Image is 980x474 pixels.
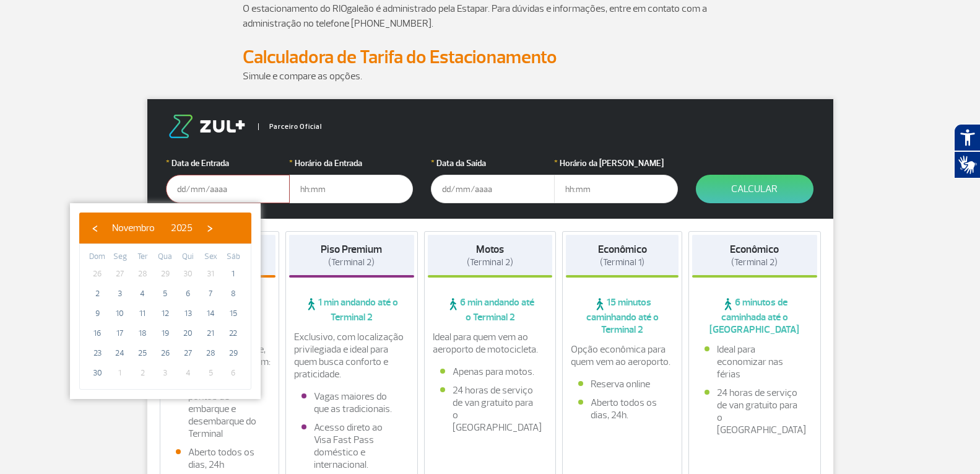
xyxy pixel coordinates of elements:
span: 3 [155,363,175,383]
span: 6 min andando até o Terminal 2 [428,296,553,323]
h2: Calculadora de Tarifa do Estacionamento [243,46,738,69]
span: 15 minutos caminhando até o Terminal 2 [566,296,679,336]
li: 24 horas de serviço de van gratuito para o [GEOGRAPHIC_DATA] [440,384,540,434]
span: 9 [87,304,107,323]
span: 12 [155,304,175,323]
span: 3 [110,284,130,304]
span: 30 [178,264,198,284]
span: 19 [155,323,175,343]
th: weekday [154,250,177,264]
label: Horário da [PERSON_NAME] [554,157,678,170]
span: 17 [110,323,130,343]
span: 1 [223,264,243,284]
bs-datepicker-navigation-view: ​ ​ ​ [85,220,219,232]
span: 28 [132,264,152,284]
span: 10 [110,304,130,323]
li: Aberto todos os dias, 24h [176,446,264,471]
span: 8 [223,284,243,304]
th: weekday [222,250,245,264]
span: 11 [132,304,152,323]
span: 7 [201,284,220,304]
span: 4 [132,284,152,304]
label: Data da Saída [431,157,555,170]
button: ‹ [85,219,104,237]
th: weekday [199,250,222,264]
li: Reserva online [578,378,666,390]
p: Opção econômica para quem vem ao aeroporto. [571,343,674,368]
button: 2025 [163,219,201,237]
span: (Terminal 2) [467,257,513,268]
span: (Terminal 2) [328,257,375,268]
p: Ideal para quem vem ao aeroporto de motocicleta. [433,331,548,356]
span: (Terminal 2) [731,257,778,268]
strong: Econômico [598,243,647,256]
span: 20 [178,323,198,343]
span: 28 [201,343,220,363]
input: hh:mm [289,175,413,203]
span: Parceiro Oficial [258,123,322,130]
span: 30 [87,363,107,383]
th: weekday [131,250,154,264]
span: 29 [155,264,175,284]
span: 2 [87,284,107,304]
p: Simule e compare as opções. [243,69,738,84]
span: 26 [87,264,107,284]
th: weekday [109,250,132,264]
li: 24 horas de serviço de van gratuito para o [GEOGRAPHIC_DATA] [705,387,805,436]
li: Ideal para economizar nas férias [705,343,805,380]
li: Acesso direto ao Visa Fast Pass doméstico e internacional. [301,421,402,471]
span: 21 [201,323,220,343]
span: 27 [178,343,198,363]
img: logo-zul.png [166,115,248,138]
button: Abrir tradutor de língua de sinais. [954,151,980,178]
strong: Motos [476,243,504,256]
span: 31 [201,264,220,284]
label: Horário da Entrada [289,157,413,170]
input: hh:mm [554,175,678,203]
span: 2025 [171,222,193,234]
li: Fácil acesso aos pontos de embarque e desembarque do Terminal [176,378,264,440]
span: 22 [223,323,243,343]
span: 6 minutos de caminhada até o [GEOGRAPHIC_DATA] [692,296,817,336]
th: weekday [86,250,109,264]
span: 23 [87,343,107,363]
label: Data de Entrada [166,157,290,170]
div: Plugin de acessibilidade da Hand Talk. [954,124,980,178]
span: 2 [132,363,152,383]
span: 27 [110,264,130,284]
p: Exclusivo, com localização privilegiada e ideal para quem busca conforto e praticidade. [294,331,409,380]
span: (Terminal 1) [600,257,644,268]
span: 6 [178,284,198,304]
span: 29 [223,343,243,363]
span: 6 [223,363,243,383]
span: 1 [110,363,130,383]
button: Novembro [104,219,163,237]
span: 26 [155,343,175,363]
input: dd/mm/aaaa [431,175,555,203]
li: Apenas para motos. [440,366,540,378]
strong: Piso Premium [321,243,382,256]
button: Abrir recursos assistivos. [954,124,980,151]
span: 15 [223,304,243,323]
button: Calcular [696,175,813,203]
th: weekday [176,250,199,264]
span: 18 [132,323,152,343]
span: 16 [87,323,107,343]
bs-datepicker-container: calendar [70,203,261,399]
input: dd/mm/aaaa [166,175,290,203]
span: 1 min andando até o Terminal 2 [289,296,414,323]
button: › [201,219,219,237]
li: Vagas maiores do que as tradicionais. [301,390,402,415]
span: 4 [178,363,198,383]
span: 25 [132,343,152,363]
span: Novembro [112,222,155,234]
strong: Econômico [730,243,779,256]
span: 5 [201,363,220,383]
p: O estacionamento do RIOgaleão é administrado pela Estapar. Para dúvidas e informações, entre em c... [243,1,738,31]
span: 24 [110,343,130,363]
span: 13 [178,304,198,323]
span: 5 [155,284,175,304]
span: 14 [201,304,220,323]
